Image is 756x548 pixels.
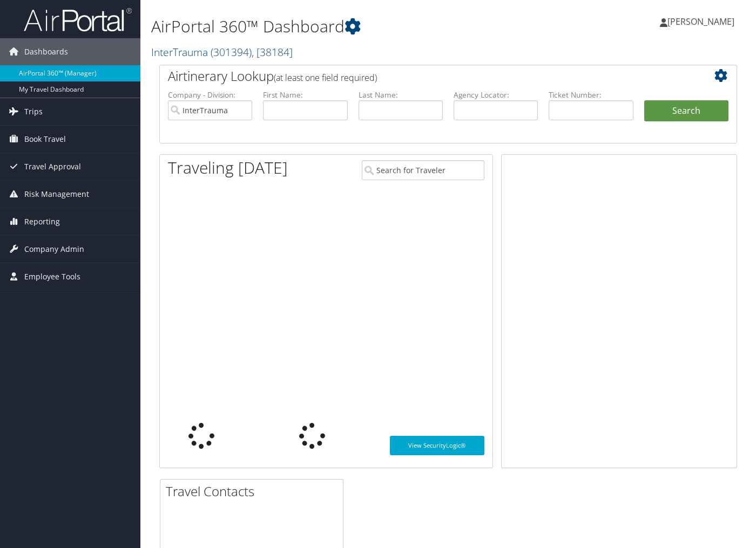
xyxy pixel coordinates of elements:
h1: Traveling [DATE] [168,156,288,179]
span: Company Admin [24,236,84,263]
label: First Name: [263,90,347,100]
h2: Travel Contacts [166,482,343,501]
span: ( 301394 ) [211,45,252,59]
img: airportal-logo.png [24,7,132,32]
a: [PERSON_NAME] [660,5,745,38]
span: (at least one field required) [274,72,377,84]
button: Search [644,100,728,122]
span: Employee Tools [24,263,80,290]
span: Risk Management [24,181,89,208]
span: , [ 38184 ] [252,45,293,59]
label: Last Name: [359,90,443,100]
span: Travel Approval [24,153,81,180]
input: Search for Traveler [362,160,484,180]
label: Company - Division: [168,90,252,100]
h2: Airtinerary Lookup [168,67,680,85]
span: Trips [24,98,43,125]
label: Ticket Number: [549,90,633,100]
span: Book Travel [24,126,66,153]
a: View SecurityLogic® [390,436,484,455]
label: Agency Locator: [454,90,538,100]
a: InterTrauma [151,45,293,59]
span: Reporting [24,208,60,235]
span: [PERSON_NAME] [667,16,734,28]
h1: AirPortal 360™ Dashboard [151,15,547,38]
span: Dashboards [24,38,68,65]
